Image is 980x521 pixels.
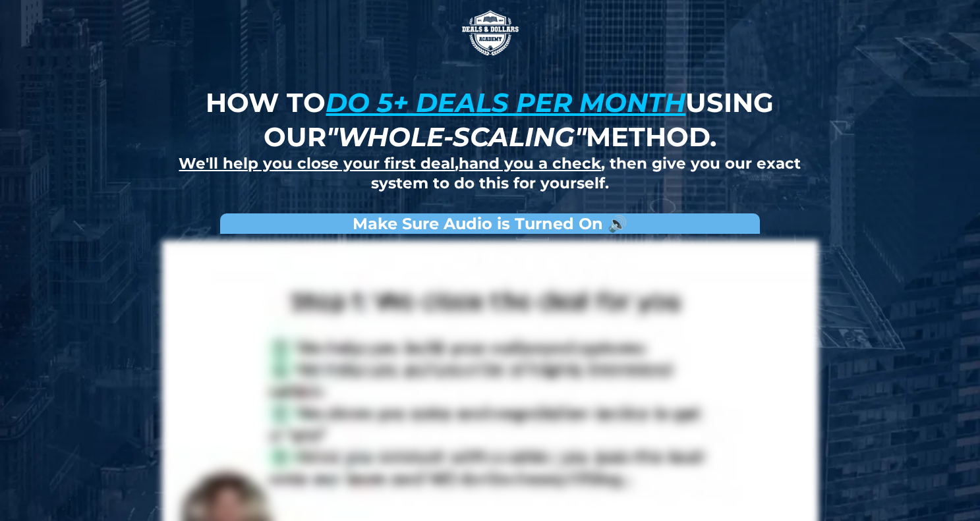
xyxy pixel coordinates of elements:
em: "whole-scaling" [326,121,586,153]
u: do 5+ deals per month [326,86,685,119]
u: hand you a check [459,154,601,173]
strong: , , then give you our exact system to do this for yourself. [179,154,801,192]
u: We'll help you close your first deal [179,154,455,173]
strong: Make Sure Audio is Turned On 🔊 [353,214,627,233]
strong: How to using our method. [206,86,774,153]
